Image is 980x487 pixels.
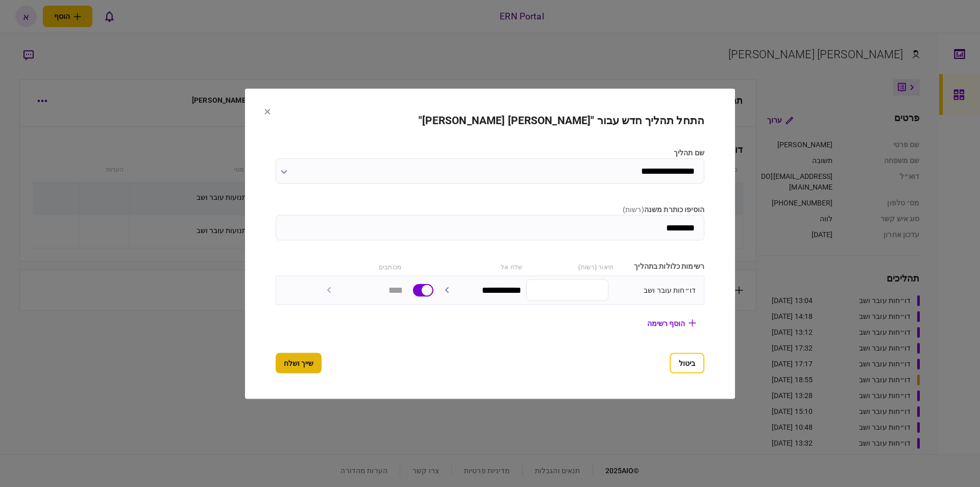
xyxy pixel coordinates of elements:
[623,205,644,213] span: ( רשות )
[619,261,704,271] div: רשימות כלולות בתהליך
[276,204,704,215] label: הוסיפו כותרת משנה
[276,147,704,158] label: שם תהליך
[614,285,696,295] div: דו״חות עובר ושב
[315,261,401,271] div: מכותבים
[437,261,523,271] div: שלח אל
[276,353,322,373] button: שייך ושלח
[639,314,704,332] button: הוסף רשימה
[528,261,614,271] div: תיאור (רשות)
[276,158,704,183] input: שם תהליך
[276,215,704,240] input: הוסיפו כותרת משנה
[276,114,704,127] h2: התחל תהליך חדש עבור "[PERSON_NAME] [PERSON_NAME]"
[670,353,704,373] button: ביטול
